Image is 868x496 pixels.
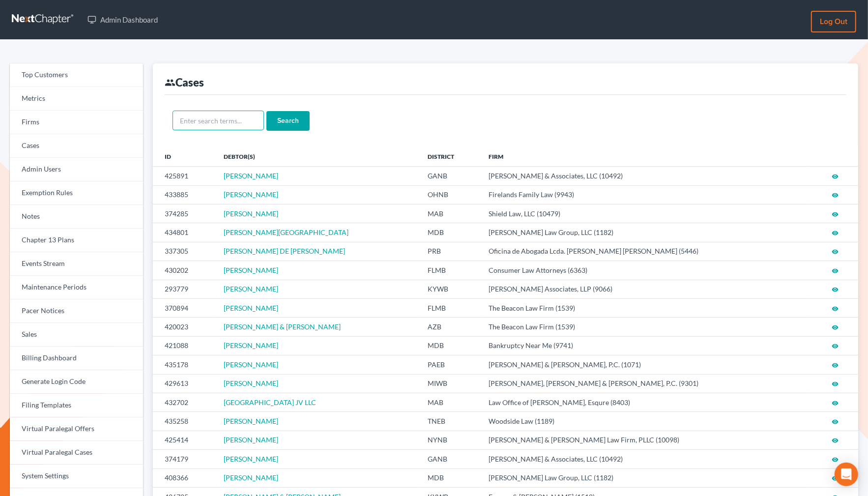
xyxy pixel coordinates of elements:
[10,441,143,465] a: Virtual Paralegal Cases
[224,473,278,482] a: [PERSON_NAME]
[481,355,808,374] td: [PERSON_NAME] & [PERSON_NAME], P.C. (1071)
[224,172,278,180] a: [PERSON_NAME]
[420,412,481,431] td: TNEB
[224,455,278,463] a: [PERSON_NAME]
[832,417,839,425] a: visibility
[420,204,481,223] td: MAB
[832,398,839,407] a: visibility
[832,173,839,180] i: visibility
[832,380,839,387] i: visibility
[832,475,839,482] i: visibility
[832,324,839,331] i: visibility
[481,468,808,487] td: [PERSON_NAME] Law Group, LLC (1182)
[420,374,481,393] td: MIWB
[10,323,143,347] a: Sales
[832,228,839,236] a: visibility
[10,299,143,323] a: Pacer Notices
[481,223,808,242] td: [PERSON_NAME] Law Group, LLC (1182)
[832,455,839,463] a: visibility
[420,355,481,374] td: PAEB
[224,417,278,425] a: [PERSON_NAME]
[224,322,341,331] span: [PERSON_NAME] & [PERSON_NAME]
[153,412,216,431] td: 435258
[153,223,216,242] td: 434801
[832,285,839,293] a: visibility
[420,223,481,242] td: MDB
[481,167,808,185] td: [PERSON_NAME] & Associates, LLC (10492)
[216,146,420,166] th: Debtor(s)
[153,298,216,317] td: 370894
[420,431,481,449] td: NYNB
[832,379,839,387] a: visibility
[481,204,808,223] td: Shield Law, LLC (10479)
[10,276,143,299] a: Maintenance Periods
[153,167,216,185] td: 425891
[832,322,839,331] a: visibility
[224,436,278,444] a: [PERSON_NAME]
[832,211,839,218] i: visibility
[224,360,278,369] a: [PERSON_NAME]
[481,393,808,411] td: Law Office of [PERSON_NAME], Esqure (8403)
[832,418,839,425] i: visibility
[83,11,163,29] a: Admin Dashboard
[224,190,278,199] span: [PERSON_NAME]
[224,285,278,293] a: [PERSON_NAME]
[832,400,839,407] i: visibility
[832,190,839,199] a: visibility
[224,341,278,350] a: [PERSON_NAME]
[481,298,808,317] td: The Beacon Law Firm (1539)
[224,209,278,218] a: [PERSON_NAME]
[153,185,216,204] td: 433885
[10,394,143,417] a: Filing Templates
[481,280,808,298] td: [PERSON_NAME] Associates, LLP (9066)
[224,379,278,387] a: [PERSON_NAME]
[832,343,839,350] i: visibility
[832,436,839,444] a: visibility
[173,111,264,130] input: Enter search terms...
[153,280,216,298] td: 293779
[420,185,481,204] td: OHNB
[224,266,278,274] a: [PERSON_NAME]
[420,336,481,355] td: MDB
[10,111,143,134] a: Firms
[10,158,143,181] a: Admin Users
[10,87,143,111] a: Metrics
[153,468,216,487] td: 408366
[224,398,316,407] a: [GEOGRAPHIC_DATA] JV LLC
[481,318,808,336] td: The Beacon Law Firm (1539)
[10,370,143,394] a: Generate Login Code
[224,247,345,255] a: [PERSON_NAME] DE [PERSON_NAME]
[153,431,216,449] td: 425414
[420,146,481,166] th: District
[153,146,216,166] th: ID
[153,318,216,336] td: 420023
[153,336,216,355] td: 421088
[481,146,808,166] th: Firm
[420,450,481,468] td: GANB
[420,280,481,298] td: KYWB
[10,181,143,205] a: Exemption Rules
[481,412,808,431] td: Woodside Law (1189)
[224,304,278,312] a: [PERSON_NAME]
[153,393,216,411] td: 432702
[420,393,481,411] td: MAB
[10,417,143,441] a: Virtual Paralegal Offers
[420,468,481,487] td: MDB
[481,336,808,355] td: Bankruptcy Near Me (9741)
[832,247,839,255] a: visibility
[832,172,839,180] a: visibility
[10,347,143,370] a: Billing Dashboard
[832,209,839,218] a: visibility
[10,134,143,158] a: Cases
[420,167,481,185] td: GANB
[832,192,839,199] i: visibility
[420,298,481,317] td: FLMB
[832,286,839,293] i: visibility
